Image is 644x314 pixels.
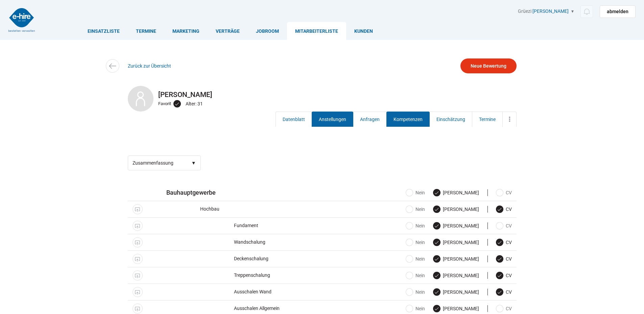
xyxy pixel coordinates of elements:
a: Public Display [133,204,143,214]
span: Bauhauptgewerbe [166,189,356,196]
a: Anstellungen [312,112,353,127]
label: [PERSON_NAME] [433,272,479,279]
label: [PERSON_NAME] [433,289,479,295]
span: Wandschalung [166,239,386,245]
label: CV [487,206,512,213]
label: [PERSON_NAME] [433,206,479,213]
a: Marketing [164,22,208,40]
span: Ausschalen Wand [166,289,386,295]
label: Nein [406,289,425,295]
a: Termine [472,112,503,127]
label: Nein [406,222,425,229]
div: Grüezi [518,8,636,18]
span: Fundament [166,222,386,229]
a: Kunden [346,22,381,40]
label: Nein [406,239,425,246]
a: Public Display [133,237,143,247]
a: Einschätzung [429,112,472,127]
a: abmelden [600,5,636,18]
label: Nein [406,189,425,196]
a: Neue Bewertung [460,58,517,73]
a: Mitarbeiterliste [287,22,346,40]
h2: [PERSON_NAME] [128,91,517,99]
a: Public Display [133,304,143,314]
label: Nein [406,305,425,312]
label: Nein [406,272,425,279]
label: [PERSON_NAME] [433,305,479,312]
a: Verträge [208,22,248,40]
label: [PERSON_NAME] [433,222,479,229]
a: Datenblatt [276,112,312,127]
span: Ausschalen Allgemein [166,305,386,312]
span: Hochbau [166,206,390,212]
span: Treppenschalung [166,272,386,279]
a: Public Display [133,221,143,231]
a: Zurück zur Übersicht [128,63,171,69]
label: [PERSON_NAME] [433,189,479,196]
label: CV [487,289,512,295]
label: CV [487,272,512,279]
img: icon-arrow-left.svg [108,61,117,71]
label: CV [487,222,512,229]
span: Deckenschalung [166,256,386,262]
a: Public Display [133,287,143,297]
a: Jobroom [248,22,287,40]
label: CV [487,305,512,312]
label: Nein [406,206,425,213]
a: Kompetenzen [386,112,430,127]
img: logo2.png [8,8,35,32]
label: [PERSON_NAME] [433,239,479,246]
label: CV [487,189,512,196]
a: [PERSON_NAME] [532,8,569,14]
a: Public Display [133,270,143,281]
a: Einsatzliste [79,22,128,40]
a: Public Display [133,254,143,264]
a: Termine [128,22,164,40]
div: Alter: 31 [186,99,205,108]
label: CV [487,256,512,262]
a: Anfragen [353,112,387,127]
img: icon-notification.svg [582,7,591,16]
label: CV [487,239,512,246]
label: Nein [406,256,425,262]
label: [PERSON_NAME] [433,256,479,262]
